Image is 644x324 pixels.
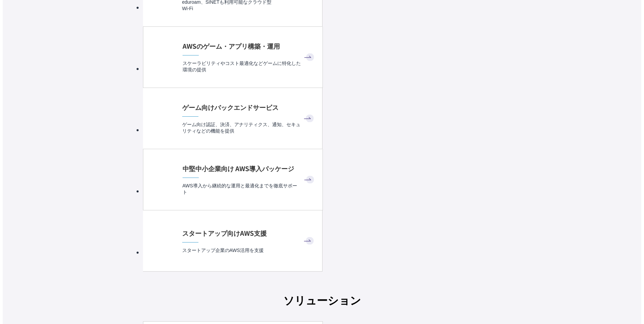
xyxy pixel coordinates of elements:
h4: AWSのゲーム・アプリ構築・運用 [183,41,316,51]
a: 中堅中小企業向け AWS導入パッケージ AWS導入から継続的な運用と最適化までを徹底サポート [143,149,323,210]
p: スタートアップ企業のAWS活用を支援 [182,247,315,254]
h4: ゲーム向けバックエンドサービス [182,102,315,112]
a: ゲーム向けバックエンドサービス ゲーム向け認証、決済、アナリティクス、通知、セキュリティなどの機能を提供 [143,88,322,149]
p: スケーラビリティやコスト最適化などゲームに特化した環境の提供 [183,60,316,73]
h4: スタートアップ向けAWS支援 [182,228,315,238]
a: スタートアップ向けAWS支援 スタートアップ企業のAWS活用を支援 [143,210,322,271]
p: ゲーム向け認証、決済、アナリティクス、通知、セキュリティなどの機能を提供 [182,121,315,135]
h3: ソリューション [143,292,501,308]
p: AWS導入から継続的な運用と最適化までを徹底サポート [183,183,316,196]
h4: 中堅中小企業向け AWS導入パッケージ [183,164,316,173]
a: AWSのゲーム・アプリ構築・運用 スケーラビリティやコスト最適化などゲームに特化した環境の提供 [143,27,323,88]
